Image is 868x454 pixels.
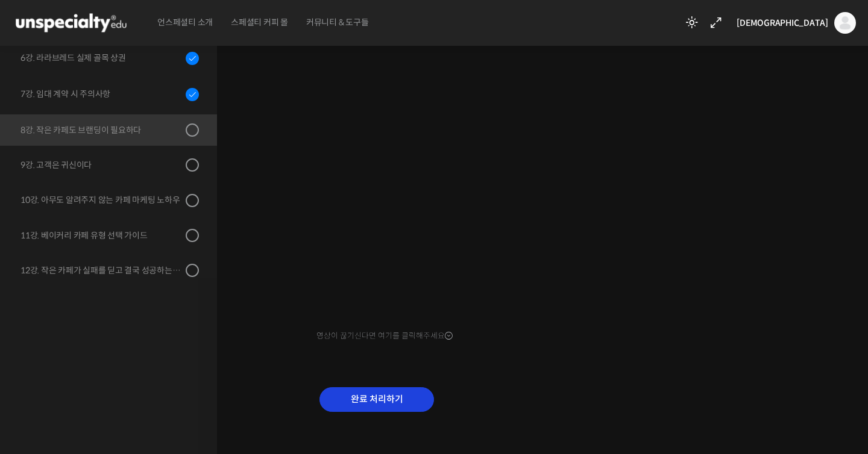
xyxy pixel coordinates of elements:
[20,87,182,101] div: 7강. 임대 계약 시 주의사항
[20,158,182,172] div: 9강. 고객은 귀신이다
[20,229,182,242] div: 11강. 베이커리 카페 유형 선택 가이드
[156,354,231,384] a: 설정
[80,354,156,384] a: 대화
[4,354,80,384] a: 홈
[110,373,125,382] span: 대화
[20,51,182,64] div: 6강. 라라브레드 실제 골목 상권
[20,193,182,207] div: 10강. 아무도 알려주지 않는 카페 마케팅 노하우
[316,331,453,341] span: 영상이 끊기신다면 여기를 클릭해주세요
[737,17,828,28] span: [DEMOGRAPHIC_DATA]
[186,372,201,382] span: 설정
[20,264,182,277] div: 12강. 작은 카페가 실패를 딛고 결국 성공하는 방법
[38,372,45,382] span: 홈
[319,387,434,412] input: 완료 처리하기
[20,123,182,137] div: 8강. 작은 카페도 브랜딩이 필요하다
